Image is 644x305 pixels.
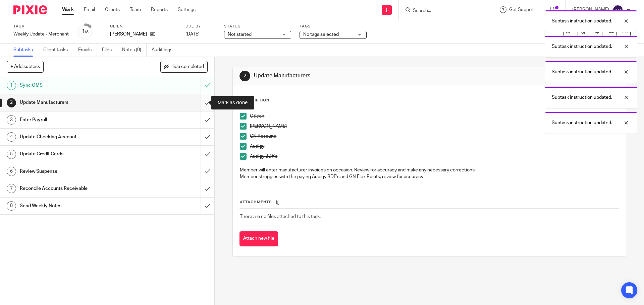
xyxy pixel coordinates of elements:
[7,132,16,142] div: 4
[20,201,136,211] h1: Send Weekly Notes
[250,123,619,130] p: [PERSON_NAME]
[20,166,136,176] h1: Review Suspense
[13,24,69,29] label: Task
[552,69,612,75] p: Subtask instruction updated.
[178,6,196,13] a: Settings
[82,28,89,35] div: 1
[122,44,147,57] a: Notes (0)
[300,24,367,29] label: Tags
[7,184,16,193] div: 7
[303,32,339,37] span: No tags selected
[250,133,619,140] p: GN Resound
[20,183,136,194] h1: Reconcile Accounts Receivable
[20,132,136,142] h1: Update Checking Account
[7,61,44,72] button: + Add subtask
[240,200,272,204] span: Attachments
[254,72,444,79] h1: Update Manufacturers
[130,6,141,13] a: Team
[160,61,208,72] button: Hide completed
[612,5,623,15] img: svg%3E
[62,6,74,13] a: Work
[552,94,612,101] p: Subtask instruction updated.
[7,201,16,211] div: 8
[7,150,16,159] div: 5
[250,143,619,150] p: Audigy
[85,30,89,34] small: /8
[13,5,47,14] img: Pixie
[20,80,136,90] h1: Sync OMS
[240,167,619,173] p: Member will enter manufacturer invoices on occasion. Review for accuracy and make any necessary c...
[7,167,16,176] div: 6
[43,44,73,57] a: Client tasks
[20,149,136,159] h1: Update Credit Cards
[185,24,216,29] label: Due by
[240,214,321,219] span: There are no files attached to this task.
[7,115,16,125] div: 3
[228,32,252,37] span: Not started
[78,44,97,57] a: Emails
[152,44,177,57] a: Audit logs
[84,6,95,13] a: Email
[239,98,269,103] p: Description
[110,24,177,29] label: Client
[250,113,619,120] p: Oticon
[110,31,147,37] p: [PERSON_NAME]
[240,173,619,180] p: Member struggles with the paying Audigy BDF's and GN Flex Points, review for accuracy
[13,31,69,37] div: Weekly Update - Merchant
[20,115,136,125] h1: Enter Payroll
[13,44,38,57] a: Subtasks
[170,64,204,70] span: Hide completed
[239,231,278,246] button: Attach new file
[552,43,612,50] p: Subtask instruction updated.
[239,71,250,81] div: 2
[20,97,136,107] h1: Update Manufacturers
[224,24,291,29] label: Status
[552,18,612,24] p: Subtask instruction updated.
[151,6,168,13] a: Reports
[102,44,117,57] a: Files
[552,120,612,126] p: Subtask instruction updated.
[7,81,16,90] div: 1
[7,98,16,107] div: 2
[105,6,120,13] a: Clients
[250,153,619,160] p: Audigy BDF's
[185,32,200,36] span: [DATE]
